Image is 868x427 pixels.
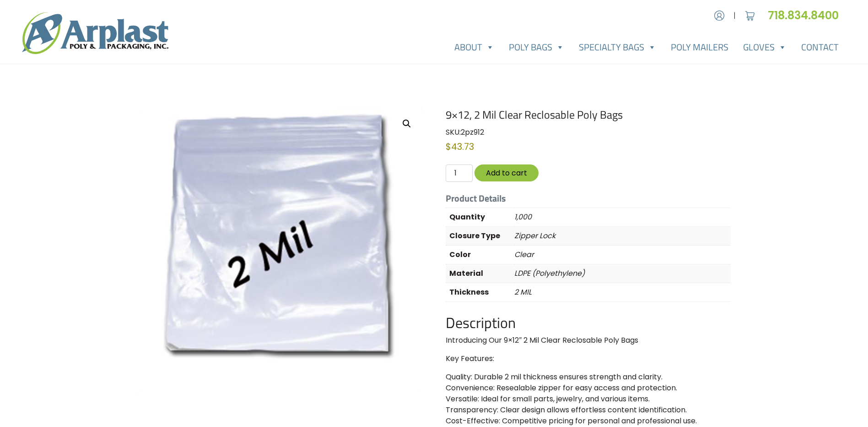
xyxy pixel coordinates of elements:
[733,10,736,21] span: |
[446,208,730,302] table: Product Details
[446,208,514,227] th: Quantity
[501,38,571,56] a: Poly Bags
[446,193,730,204] h5: Product Details
[446,353,730,364] p: Key Features:
[446,264,514,283] th: Material
[22,12,168,54] img: logo
[446,314,730,331] h2: Description
[514,208,730,226] p: 1,000
[446,164,472,182] input: Qty
[446,127,484,137] span: SKU:
[446,335,730,346] p: Introducing Our 9×12″ 2 Mil Clear Reclosable Poly Bags
[514,264,730,283] p: LDPE (Polyethylene)
[446,283,514,302] th: Thickness
[446,140,451,153] span: $
[571,38,663,56] a: Specialty Bags
[794,38,846,56] a: Contact
[446,140,474,153] bdi: 43.73
[399,115,415,132] a: View full-screen image gallery
[514,227,730,245] p: Zipper Lock
[663,38,736,56] a: Poly Mailers
[446,246,514,264] th: Color
[446,108,730,121] h1: 9×12, 2 Mil Clear Reclosable Poly Bags
[461,127,484,137] span: 2pz912
[514,283,730,301] p: 2 MIL
[138,108,422,393] img: 9x12, 2 Mil Clear Reclosable Poly Bags
[768,8,846,23] a: 718.834.8400
[446,227,514,246] th: Closure Type
[447,38,501,56] a: About
[474,164,539,181] button: Add to cart
[736,38,794,56] a: Gloves
[514,246,730,264] p: Clear
[446,372,730,427] p: Quality: Durable 2 mil thickness ensures strength and clarity. Convenience: Resealable zipper for...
